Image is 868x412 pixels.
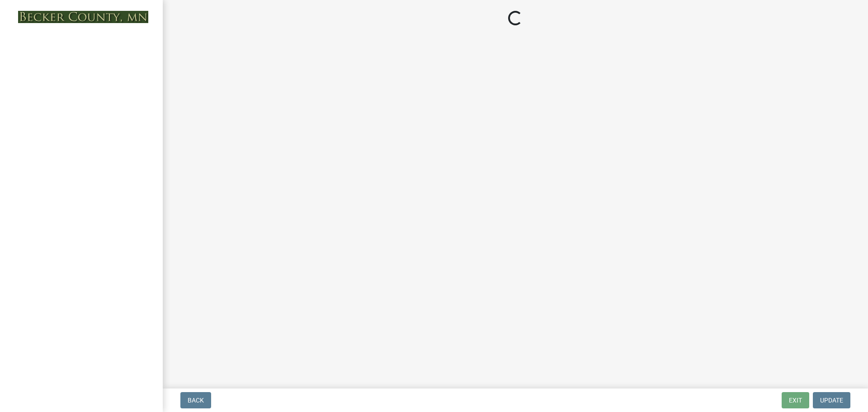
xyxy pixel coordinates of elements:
button: Exit [782,392,809,408]
span: Update [820,397,843,404]
img: Becker County, Minnesota [18,11,148,23]
button: Back [180,392,211,408]
button: Update [813,392,850,408]
span: Back [188,397,204,404]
